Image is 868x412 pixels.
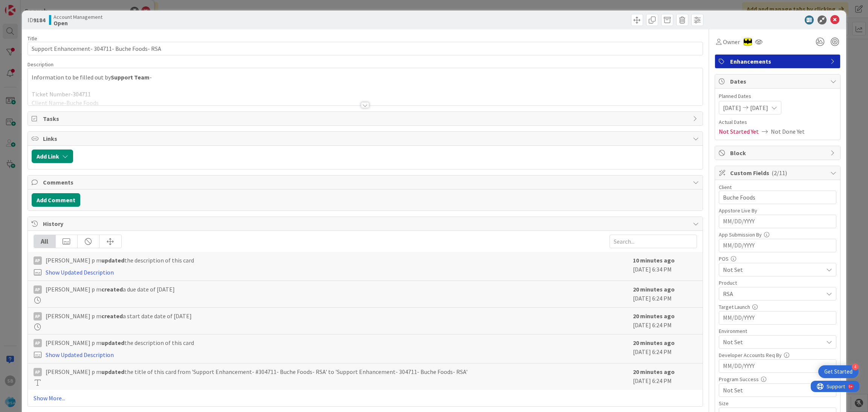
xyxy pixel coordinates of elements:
[723,289,823,298] span: RSA
[101,285,123,293] b: created
[633,338,697,359] div: [DATE] 6:24 PM
[719,256,836,261] div: POS
[750,103,768,112] span: [DATE]
[43,134,689,143] span: Links
[852,363,859,370] div: 4
[101,312,123,320] b: created
[719,208,836,213] div: Appstore Live By
[771,127,805,136] span: Not Done Yet
[730,148,827,157] span: Block
[818,365,859,378] div: Open Get Started checklist, remaining modules: 4
[16,1,34,10] span: Support
[633,367,697,386] div: [DATE] 6:24 PM
[33,16,45,24] b: 9184
[730,57,827,66] span: Enhancements
[723,360,832,372] input: MM/DD/YYYY
[46,269,114,276] a: Show Updated Description
[719,280,836,285] div: Product
[101,368,124,375] b: updated
[610,235,697,248] input: Search...
[744,38,752,46] img: AC
[633,368,675,375] b: 20 minutes ago
[43,178,689,187] span: Comments
[719,127,759,136] span: Not Started Yet
[719,304,836,310] div: Target Launch
[34,256,42,265] div: Ap
[633,285,697,304] div: [DATE] 6:24 PM
[34,312,42,320] div: Ap
[723,265,823,274] span: Not Set
[32,150,73,163] button: Add Link
[32,73,699,82] p: Information to be filled out by -
[719,377,836,382] div: Program Success
[111,73,150,81] strong: Support Team
[46,367,468,376] span: [PERSON_NAME] p m the title of this card from 'Support Enhancement- #304711- Buche Foods- RSA' to...
[34,339,42,347] div: Ap
[34,368,42,376] div: Ap
[719,401,836,406] div: Size
[53,20,102,26] b: Open
[28,42,703,55] input: type card name here...
[824,368,853,375] div: Get Started
[633,311,697,330] div: [DATE] 6:24 PM
[730,168,827,177] span: Custom Fields
[723,337,823,346] span: Not Set
[723,386,823,395] span: Not Set
[719,352,836,358] div: Developer Accounts Req By
[719,232,836,237] div: App Submission By
[723,103,741,112] span: [DATE]
[719,92,836,100] span: Planned Dates
[633,256,675,264] b: 10 minutes ago
[38,3,42,9] div: 9+
[723,215,832,228] input: MM/DD/YYYY
[101,256,124,264] b: updated
[43,114,689,123] span: Tasks
[28,61,53,68] span: Description
[719,184,732,191] label: Client
[723,37,740,46] span: Owner
[719,118,836,126] span: Actual Dates
[723,311,832,324] input: MM/DD/YYYY
[46,256,194,265] span: [PERSON_NAME] p m the description of this card
[46,311,192,320] span: [PERSON_NAME] p m a start date date of [DATE]
[633,256,697,277] div: [DATE] 6:34 PM
[53,14,102,20] span: Account Management
[723,239,832,252] input: MM/DD/YYYY
[28,35,37,42] label: Title
[46,351,114,359] a: Show Updated Description
[43,219,689,228] span: History
[32,193,80,207] button: Add Comment
[46,338,194,347] span: [PERSON_NAME] p m the description of this card
[46,285,175,294] span: [PERSON_NAME] p m a due date of [DATE]
[730,77,827,86] span: Dates
[633,312,675,320] b: 20 minutes ago
[633,285,675,293] b: 20 minutes ago
[34,285,42,294] div: Ap
[719,328,836,334] div: Environment
[633,339,675,346] b: 20 minutes ago
[772,169,787,177] span: ( 2/11 )
[34,235,56,248] div: All
[34,394,697,403] a: Show More...
[101,339,124,346] b: updated
[28,15,45,24] span: ID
